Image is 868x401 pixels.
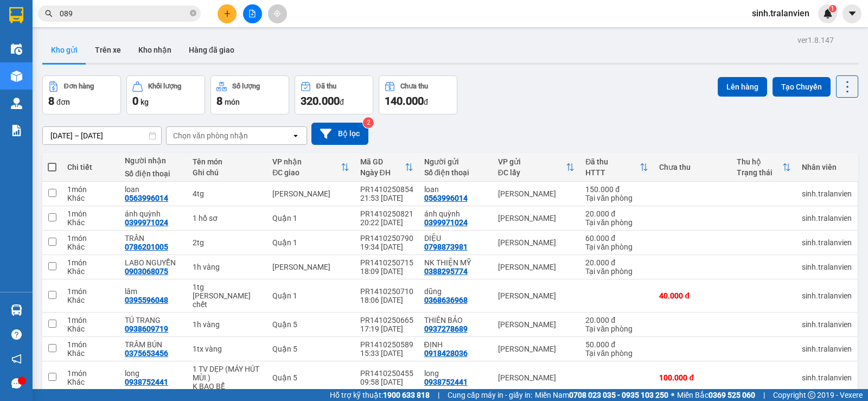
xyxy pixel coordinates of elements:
div: 18:09 [DATE] [360,267,413,276]
div: TRÂM BÚN [125,340,182,349]
img: warehouse-icon [11,304,22,316]
div: ánh quỳnh [125,209,182,218]
div: sinh.tralanvien [802,238,852,247]
div: Trạng thái [737,168,782,177]
div: 20.000 đ [585,209,648,218]
div: 0399971024 [424,218,468,227]
div: PR1410250715 [360,258,413,267]
input: Select a date range. [43,127,161,144]
div: 1 TV DẸP (MÁY HÚT MÙI ) [193,365,261,382]
th: Toggle SortBy [355,153,419,182]
div: Chưa thu [400,82,428,90]
div: [PERSON_NAME] [272,189,349,198]
div: 0395596048 [125,296,168,304]
img: warehouse-icon [11,98,22,109]
span: ⚪️ [671,393,674,397]
button: plus [218,4,237,23]
span: close-circle [190,9,196,19]
div: [PERSON_NAME] [272,263,349,271]
span: search [45,10,53,17]
span: caret-down [847,9,857,18]
div: Quận 5 [272,320,349,329]
img: icon-new-feature [823,9,833,18]
svg: open [291,131,300,140]
div: dũng [424,287,487,296]
div: 0786201005 [125,243,168,251]
span: copyright [808,391,815,399]
div: loan [125,185,182,194]
th: Toggle SortBy [493,153,580,182]
th: Toggle SortBy [267,153,354,182]
span: | [438,389,439,401]
span: | [763,389,765,401]
button: caret-down [843,4,861,23]
div: 0798873981 [424,243,468,251]
div: ver 1.8.147 [797,34,834,46]
div: Chọn văn phòng nhận [173,130,248,141]
div: NK THIỆN MỸ [424,258,487,267]
div: 0938752441 [424,378,468,386]
div: Người nhận [125,156,182,165]
div: Quận 5 [272,345,349,353]
strong: 1900 633 818 [383,391,430,399]
div: [PERSON_NAME] [498,263,575,271]
button: Kho nhận [130,37,180,63]
div: 0388295774 [424,267,468,276]
div: VP gửi [498,157,566,166]
div: 50.000 đ [585,340,648,349]
div: PR1410250589 [360,340,413,349]
div: PR1410250790 [360,234,413,243]
div: Ngày ĐH [360,168,405,177]
span: message [11,378,22,389]
sup: 1 [829,5,837,12]
div: 0375653456 [125,349,168,358]
span: plus [224,10,231,17]
div: Khác [67,243,114,251]
button: Trên xe [86,37,130,63]
div: Tại văn phòng [585,194,648,202]
div: 1tx vàng [193,345,261,353]
div: Ghi chú [193,168,261,177]
img: solution-icon [11,125,22,136]
div: 20:22 [DATE] [360,218,413,227]
div: 0368636968 [424,296,468,304]
span: 8 [216,94,222,107]
div: 0938752441 [125,378,168,386]
div: Tên món [193,157,261,166]
div: Quận 1 [272,214,349,222]
div: PR1410250710 [360,287,413,296]
button: file-add [243,4,262,23]
div: Đã thu [316,82,336,90]
div: sinh.tralanvien [802,214,852,222]
div: [PERSON_NAME] [498,189,575,198]
span: 320.000 [301,94,340,107]
div: THIÊN BẢO [424,316,487,324]
div: sinh.tralanvien [802,345,852,353]
div: 0937278689 [424,324,468,333]
div: 1 món [67,258,114,267]
button: Số lượng8món [210,75,289,114]
button: Khối lượng0kg [126,75,205,114]
button: Đơn hàng8đơn [42,75,121,114]
div: sinh.tralanvien [802,320,852,329]
span: đ [340,98,344,106]
span: 140.000 [385,94,424,107]
div: VP nhận [272,157,340,166]
div: 100.000 đ [659,373,726,382]
div: ĐỊNH [424,340,487,349]
div: Khác [67,218,114,227]
div: Khác [67,296,114,304]
span: file-add [248,10,256,17]
span: món [225,98,240,106]
div: ko bao chết [193,291,261,309]
div: 0563996014 [125,194,168,202]
span: đơn [56,98,70,106]
div: 0938609719 [125,324,168,333]
button: Hàng đã giao [180,37,243,63]
div: [PERSON_NAME] [498,238,575,247]
div: loan [424,185,487,194]
div: Mã GD [360,157,405,166]
div: 1 hồ sơ [193,214,261,222]
div: 17:19 [DATE] [360,324,413,333]
span: đ [424,98,428,106]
